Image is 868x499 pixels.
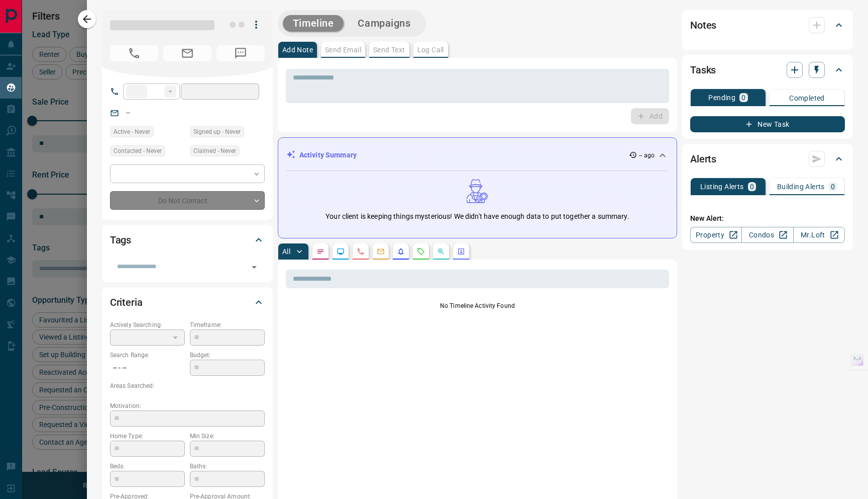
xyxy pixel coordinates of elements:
[299,150,357,160] p: Activity Summary
[110,232,131,248] h2: Tags
[126,109,130,117] a: --
[789,95,825,102] p: Completed
[457,247,465,256] svg: Agent Actions
[110,432,185,441] p: Home Type:
[690,213,845,224] p: New Alert:
[190,320,265,329] p: Timeframe:
[110,360,185,376] p: -- - --
[193,146,236,156] span: Claimed - Never
[110,462,185,471] p: Beds:
[110,351,185,360] p: Search Range:
[110,401,265,410] p: Motivation:
[110,191,265,210] div: Do Not Contact
[690,116,845,132] button: New Task
[110,290,265,314] div: Criteria
[286,301,669,310] p: No Timeline Activity Found
[741,227,793,243] a: Condos
[397,247,405,256] svg: Listing Alerts
[690,58,845,82] div: Tasks
[282,46,313,53] p: Add Note
[348,15,420,32] button: Campaigns
[163,45,211,61] span: No Email
[190,351,265,360] p: Budget:
[110,381,265,390] p: Areas Searched:
[690,227,742,243] a: Property
[286,146,669,164] div: Activity Summary-- ago
[437,247,445,256] svg: Opportunities
[110,320,185,329] p: Actively Searching:
[337,247,345,256] svg: Lead Browsing Activity
[282,248,290,255] p: All
[193,127,241,137] span: Signed up - Never
[114,146,162,156] span: Contacted - Never
[708,94,735,101] p: Pending
[110,45,158,61] span: No Number
[377,247,385,256] svg: Emails
[750,183,754,190] p: 0
[316,247,324,256] svg: Notes
[325,211,629,222] p: Your client is keeping things mysterious! We didn't have enough data to put together a summary.
[690,13,845,37] div: Notes
[690,62,716,78] h2: Tasks
[190,432,265,441] p: Min Size:
[216,45,265,61] span: No Number
[741,94,745,101] p: 0
[110,294,143,310] h2: Criteria
[190,462,265,471] p: Baths:
[114,127,150,137] span: Active - Never
[283,15,344,32] button: Timeline
[690,17,716,33] h2: Notes
[357,247,365,256] svg: Calls
[777,183,825,190] p: Building Alerts
[690,147,845,171] div: Alerts
[417,247,425,256] svg: Requests
[700,183,744,190] p: Listing Alerts
[639,151,655,160] p: -- ago
[793,227,845,243] a: Mr.Loft
[110,228,265,252] div: Tags
[831,183,835,190] p: 0
[247,260,261,274] button: Open
[690,151,716,167] h2: Alerts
